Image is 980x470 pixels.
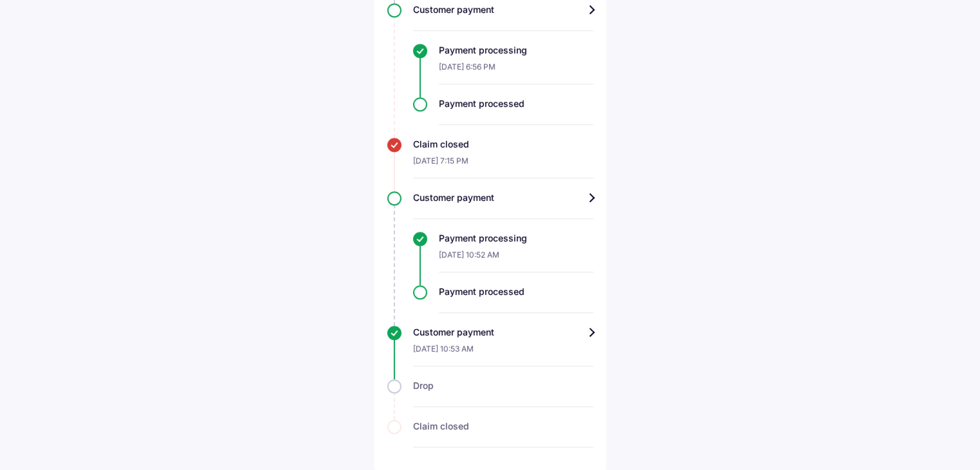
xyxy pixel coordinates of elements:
div: Drop [413,379,593,392]
div: [DATE] 7:15 PM [413,151,593,178]
div: [DATE] 10:53 AM [413,339,593,366]
div: Claim closed [413,420,593,433]
div: Claim closed [413,138,593,151]
div: Customer payment [413,3,593,16]
div: [DATE] 6:56 PM [439,57,593,84]
div: Payment processing [439,44,593,57]
div: Payment processed [439,97,593,110]
div: Customer payment [413,191,593,204]
div: Customer payment [413,326,593,339]
div: [DATE] 10:52 AM [439,245,593,272]
div: Payment processed [439,285,593,298]
div: Payment processing [439,232,593,245]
